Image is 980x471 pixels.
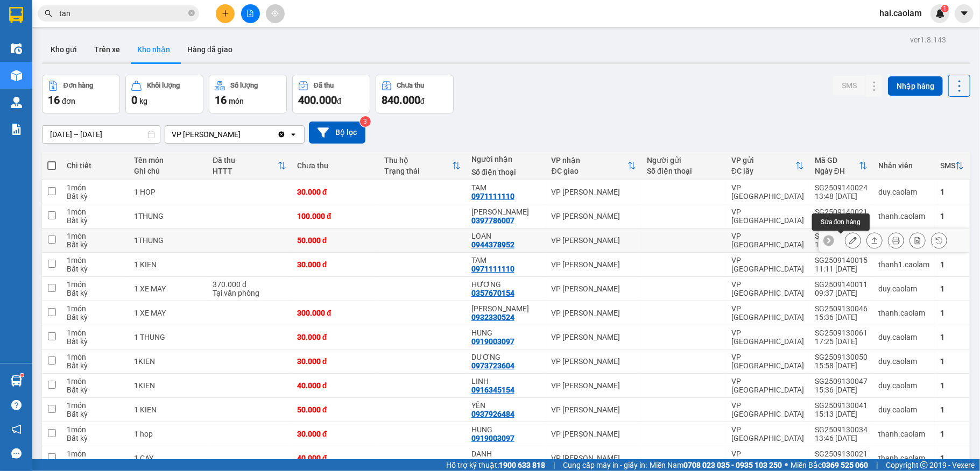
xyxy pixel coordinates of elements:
div: 0944378952 [471,240,514,249]
div: VP [GEOGRAPHIC_DATA] [731,425,804,443]
div: 1KIEN [134,381,202,390]
b: [DOMAIN_NAME] [90,41,148,49]
div: 1 món [67,208,123,216]
span: món [229,97,244,105]
button: Hàng đã giao [179,37,241,62]
div: thanh.caolam [878,309,929,317]
div: Bất kỳ [67,265,123,273]
input: Tìm tên, số ĐT hoặc mã đơn [59,8,186,19]
button: Đơn hàng16đơn [42,75,120,113]
div: Bất kỳ [67,337,123,346]
span: đơn [62,97,75,105]
img: logo-vxr [9,7,23,23]
div: Bất kỳ [67,240,123,249]
strong: 0708 023 035 - 0935 103 250 [683,461,782,469]
img: warehouse-icon [11,97,22,108]
div: Số lượng [230,82,258,89]
span: 1 [943,5,947,12]
div: 100.000 đ [297,212,373,220]
div: 15:36 [DATE] [815,386,868,394]
div: Bất kỳ [67,216,123,225]
div: 40.000 đ [297,381,373,390]
div: VP [PERSON_NAME] [552,284,636,293]
div: 1 món [67,280,123,289]
button: plus [216,4,235,23]
div: Người gửi [647,156,721,165]
div: Đã thu [314,82,334,89]
div: 30.000 đ [297,357,373,366]
div: BENH THANH [471,304,541,313]
div: Nhân viên [878,161,929,170]
span: file-add [246,10,254,17]
div: 370.000 đ [213,280,286,289]
div: SG2509130047 [815,377,868,386]
div: 09:37 [DATE] [815,289,868,297]
div: 13:04 [DATE] [815,240,868,249]
div: VP nhận [552,156,628,165]
span: Miền Bắc [791,459,868,471]
button: aim [266,4,285,23]
div: SG2509130021 [815,449,868,458]
div: Bất kỳ [67,289,123,297]
div: 1 [940,454,964,462]
div: VP [GEOGRAPHIC_DATA] [731,353,804,370]
div: Bất kỳ [67,192,123,201]
div: 1 món [67,425,123,434]
div: SG2509140019 [815,232,868,240]
span: 0 [131,94,137,106]
div: 30.000 đ [297,333,373,341]
div: Đã thu [213,156,278,165]
div: Bất kỳ [67,313,123,322]
span: đ [420,97,425,105]
span: caret-down [960,9,969,18]
div: 0971111110 [471,265,514,273]
button: caret-down [955,4,974,23]
div: 15:36 [DATE] [815,313,868,322]
div: VP [PERSON_NAME] [172,129,241,140]
div: HUNG [471,329,541,337]
div: 1 XE MAY [134,309,202,317]
div: 40.000 đ [297,454,373,462]
div: VP [PERSON_NAME] [552,430,636,438]
div: 300.000 đ [297,309,373,317]
span: hai.caolam [871,6,930,20]
button: Kho gửi [42,37,86,62]
th: Toggle SortBy [379,152,466,180]
div: 1 [940,309,964,317]
div: thanh.caolam [878,430,929,438]
div: duy.caolam [878,357,929,366]
img: warehouse-icon [11,43,22,54]
div: thanh.caolam [878,212,929,220]
div: duy.caolam [878,284,929,293]
div: VP [PERSON_NAME] [552,260,636,269]
sup: 3 [360,116,371,127]
div: 50.000 đ [297,236,373,245]
div: VP [PERSON_NAME] [552,212,636,220]
div: 1 [940,381,964,390]
div: VP [GEOGRAPHIC_DATA] [731,401,804,418]
div: VP [PERSON_NAME] [552,333,636,341]
div: VP gửi [731,156,795,165]
div: 1 món [67,183,123,192]
div: VP [GEOGRAPHIC_DATA] [731,183,804,201]
div: YẾN [471,401,541,410]
img: solution-icon [11,124,22,135]
span: 400.000 [298,94,337,106]
div: SG2509130050 [815,353,868,361]
div: 1 HOP [134,188,202,196]
div: Chưa thu [297,161,373,170]
div: ĐC giao [552,167,628,175]
img: icon-new-feature [935,9,945,18]
div: 1 món [67,232,123,240]
div: HTTT [213,167,278,175]
span: notification [11,424,22,434]
img: warehouse-icon [11,375,22,387]
div: LINH [471,377,541,386]
div: Đơn hàng [64,82,93,89]
img: warehouse-icon [11,70,22,81]
th: Toggle SortBy [207,152,292,180]
sup: 1 [941,5,949,12]
div: 0919003097 [471,337,514,346]
span: kg [139,97,147,105]
input: Selected VP Phan Thiết. [242,129,243,140]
